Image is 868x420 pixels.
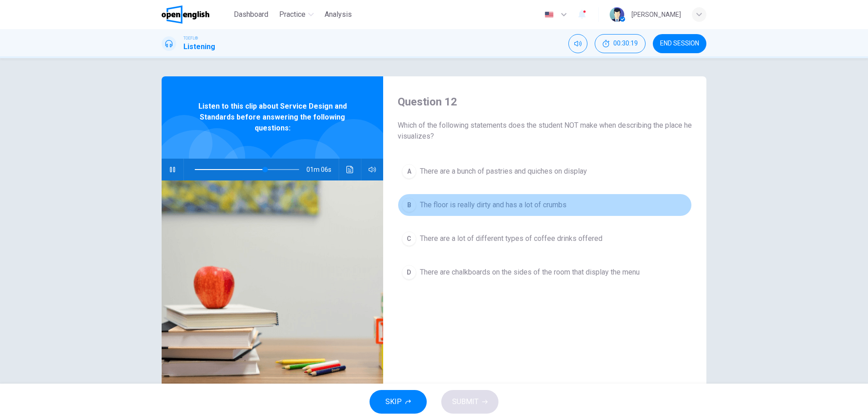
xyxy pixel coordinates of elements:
[420,166,587,177] span: There are a bunch of pastries and quiches on display
[162,5,209,24] img: OpenEnglish logo
[543,11,555,18] img: en
[402,231,416,246] div: C
[370,390,427,414] button: SKIP
[420,200,567,210] span: The floor is really dirty and has a lot of crumbs
[398,261,692,284] button: DThere are chalkboards on the sides of the room that display the menu
[343,159,357,180] button: Click to see the audio transcription
[276,6,317,23] button: Practice
[402,265,416,280] div: D
[398,95,692,109] h4: Question 12
[306,159,339,180] span: 01m 06s
[321,6,355,23] button: Analysis
[420,267,640,278] span: There are chalkboards on the sides of the room that display the menu
[613,40,638,47] span: 00:30:19
[402,198,416,212] div: B
[162,180,383,392] img: Listen to this clip about Service Design and Standards before answering the following questions:
[610,7,624,22] img: Profile picture
[234,9,268,20] span: Dashboard
[183,35,198,41] span: TOEFL®
[595,34,646,53] button: 00:30:19
[653,34,706,53] button: END SESSION
[325,9,352,20] span: Analysis
[385,395,402,408] span: SKIP
[398,120,692,142] span: Which of the following statements does the student NOT make when describing the place he visualizes?
[631,9,681,20] div: [PERSON_NAME]
[398,227,692,250] button: CThere are a lot of different types of coffee drinks offered
[420,233,602,244] span: There are a lot of different types of coffee drinks offered
[660,40,699,47] span: END SESSION
[230,6,272,23] button: Dashboard
[402,164,416,179] div: A
[191,101,354,134] span: Listen to this clip about Service Design and Standards before answering the following questions:
[162,5,230,24] a: OpenEnglish logo
[398,160,692,183] button: AThere are a bunch of pastries and quiches on display
[183,41,215,52] h1: Listening
[595,34,646,53] div: Hide
[279,9,306,20] span: Practice
[398,194,692,216] button: BThe floor is really dirty and has a lot of crumbs
[568,34,587,53] div: Mute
